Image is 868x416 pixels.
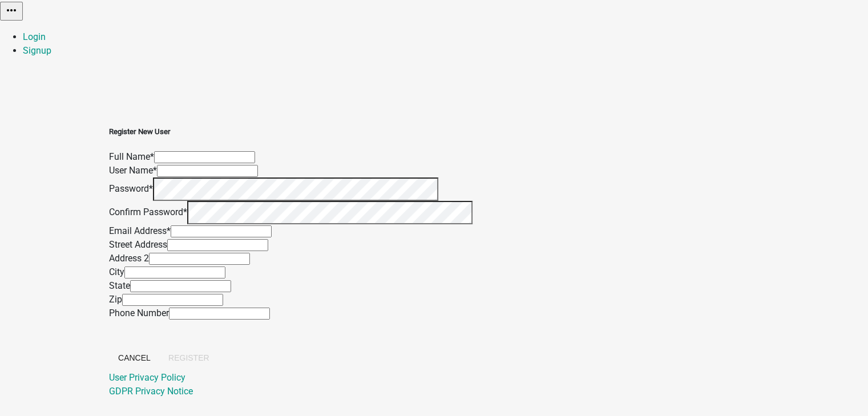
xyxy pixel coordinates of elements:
[5,3,18,17] i: more_horiz
[109,348,160,368] button: Cancel
[109,386,193,397] a: GDPR Privacy Notice
[23,45,51,56] a: Signup
[109,294,122,305] label: Zip
[109,225,171,236] label: Email Address
[109,372,185,383] a: User Privacy Policy
[109,266,124,277] label: City
[109,126,473,138] h5: Register New User
[159,348,219,368] button: Register
[109,308,169,318] label: Phone Number
[23,31,46,42] a: Login
[109,165,157,176] label: User Name
[109,183,153,194] label: Password
[109,151,154,162] label: Full Name
[109,280,130,291] label: State
[109,253,149,264] label: Address 2
[109,207,187,217] label: Confirm Password
[168,353,209,362] span: Register
[109,239,167,250] label: Street Address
